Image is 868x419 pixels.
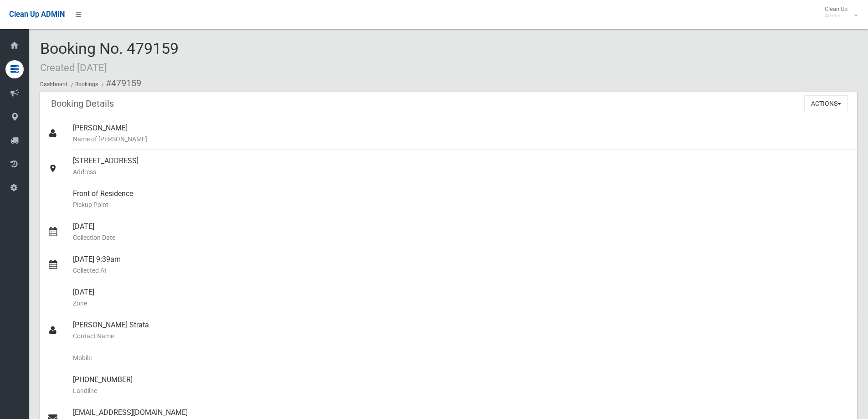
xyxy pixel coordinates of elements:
a: Bookings [75,81,98,88]
a: Dashboard [40,81,67,88]
small: Collected At [73,265,850,276]
div: [PERSON_NAME] Strata [73,314,850,347]
li: #479159 [99,75,141,92]
span: Booking No. 479159 [40,39,179,75]
div: [PHONE_NUMBER] [73,369,850,402]
div: Front of Residence [73,183,850,216]
small: Collection Date [73,232,850,243]
small: Admin [825,12,847,19]
small: Address [73,166,850,177]
div: [DATE] 9:39am [73,248,850,281]
span: Clean Up ADMIN [9,10,65,19]
header: Booking Details [40,95,125,113]
small: Landline [73,385,850,396]
button: Actions [804,95,848,112]
span: Clean Up [820,5,857,19]
div: [STREET_ADDRESS] [73,150,850,183]
small: Created [DATE] [40,62,107,73]
small: Zone [73,298,850,309]
small: Name of [PERSON_NAME] [73,134,850,145]
small: Mobile [73,352,850,363]
div: [PERSON_NAME] [73,117,850,150]
small: Contact Name [73,331,850,341]
div: [DATE] [73,281,850,314]
div: [DATE] [73,216,850,248]
small: Pickup Point [73,199,850,210]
